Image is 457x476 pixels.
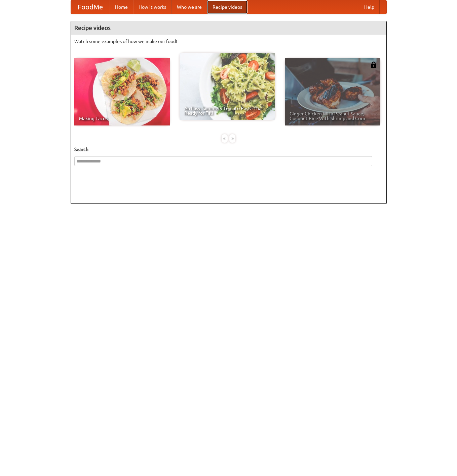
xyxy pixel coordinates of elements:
span: An Easy, Summery Tomato Pasta That's Ready for Fall [184,106,270,115]
a: How it works [133,0,172,14]
a: Making Tacos [74,58,170,125]
p: Watch some examples of how we make our food! [74,38,383,45]
div: » [229,134,235,143]
a: Home [110,0,133,14]
span: Making Tacos [79,116,165,121]
h5: Search [74,146,383,153]
a: An Easy, Summery Tomato Pasta That's Ready for Fall [180,53,275,120]
a: FoodMe [71,0,110,14]
img: 483408.png [370,62,377,68]
h4: Recipe videos [71,21,386,35]
div: « [222,134,228,143]
a: Recipe videos [207,0,247,14]
a: Help [359,0,380,14]
a: Who we are [172,0,207,14]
